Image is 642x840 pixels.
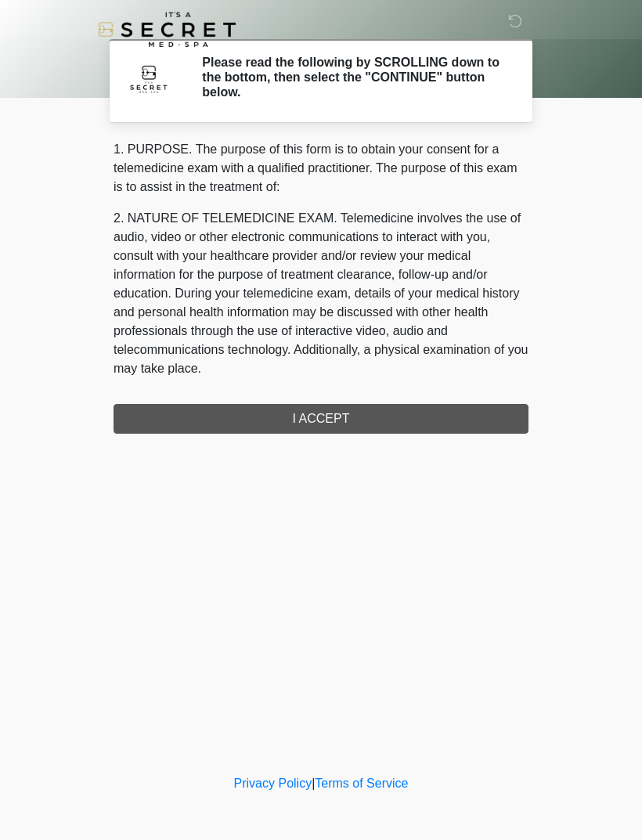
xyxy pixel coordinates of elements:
[312,777,315,790] a: |
[234,777,312,790] a: Privacy Policy
[114,209,528,378] p: 2. NATURE OF TELEMEDICINE EXAM. Telemedicine involves the use of audio, video or other electronic...
[202,55,505,100] h2: Please read the following by SCROLLING down to the bottom, then select the "CONTINUE" button below.
[114,140,528,196] p: 1. PURPOSE. The purpose of this form is to obtain your consent for a telemedicine exam with a qua...
[125,55,172,102] img: Agent Avatar
[98,12,236,47] img: It's A Secret Med Spa Logo
[315,777,408,790] a: Terms of Service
